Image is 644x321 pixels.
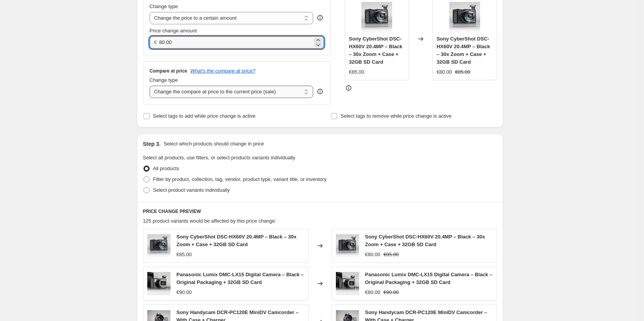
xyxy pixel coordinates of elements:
[154,39,157,45] span: €
[177,289,192,296] div: €90.00
[365,251,381,258] div: €80.00
[150,3,178,9] span: Change type
[316,14,324,22] div: help
[150,68,187,74] h3: Compare at price
[449,2,480,33] img: pic_80x.jpg
[365,234,485,247] span: Sony CyberShot DSC-HX60V 20.4MP – Black – 30x Zoom + Case + 32GB SD Card
[150,28,197,34] span: Price change amount
[153,113,256,119] span: Select tags to add while price change is active
[143,208,497,215] h6: PRICE CHANGE PREVIEW
[177,272,304,285] span: Panasonic Lumix DMC-LX15 Digital Camera – Black – Original Packaging + 32GB SD Card
[153,176,327,182] span: Filter by product, collection, tag, vendor, product type, variant title, or inventory
[153,187,230,193] span: Select product variants individually
[147,234,170,257] img: pic_80x.jpg
[349,36,403,65] span: Sony CyberShot DSC-HX60V 20.4MP – Black – 30x Zoom + Case + 32GB SD Card
[159,36,312,49] input: 80.00
[143,218,276,224] span: 125 product variants would be affected by this price change:
[153,166,179,171] span: All products
[177,251,192,258] div: €85.00
[150,77,178,83] span: Change type
[383,289,399,296] strike: €90.00
[147,272,170,295] img: pic_0a29dd9e-8d85-4247-a669-9990ce23bf26_80x.jpg
[336,272,359,295] img: pic_0a29dd9e-8d85-4247-a669-9990ce23bf26_80x.jpg
[437,36,490,65] span: Sony CyberShot DSC-HX60V 20.4MP – Black – 30x Zoom + Case + 32GB SD Card
[361,2,392,33] img: pic_80x.jpg
[316,88,324,95] div: help
[143,155,295,160] span: Select all products, use filters, or select products variants individually
[164,140,264,148] p: Select which products should change in price
[341,113,452,119] span: Select tags to remove while price change is active
[437,68,452,76] div: €80.00
[365,289,381,296] div: €80.00
[349,68,364,76] div: €85.00
[143,140,161,148] h2: Step 3.
[383,251,399,258] strike: €85.00
[191,68,256,74] button: What's the compare at price?
[336,234,359,257] img: pic_80x.jpg
[365,272,492,285] span: Panasonic Lumix DMC-LX15 Digital Camera – Black – Original Packaging + 32GB SD Card
[177,234,297,247] span: Sony CyberShot DSC-HX60V 20.4MP – Black – 30x Zoom + Case + 32GB SD Card
[455,68,470,76] strike: €85.00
